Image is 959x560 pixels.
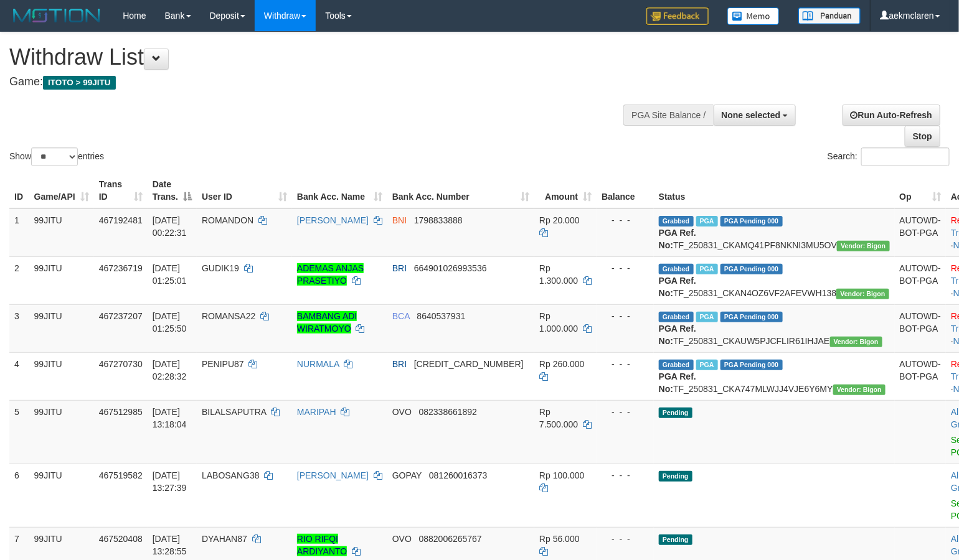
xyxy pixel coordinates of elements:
td: 1 [9,208,29,257]
th: User ID: activate to sort column ascending [197,173,292,208]
th: Status [654,173,895,208]
span: None selected [722,110,781,120]
span: Pending [659,408,692,418]
td: TF_250831_CKAUW5PJCFLIR61IHJAE [654,304,895,352]
span: GOPAY [392,470,422,480]
span: Marked by aektoyota [696,216,718,226]
span: Copy 109901069738507 to clipboard [414,359,524,369]
span: Marked by aekgtr [696,312,718,322]
td: 4 [9,352,29,400]
span: Grabbed [659,360,694,370]
span: Grabbed [659,216,694,226]
th: ID [9,173,29,208]
h1: Withdraw List [9,45,627,70]
span: Rp 20.000 [539,215,580,225]
th: Trans ID: activate to sort column ascending [94,173,148,208]
span: PGA Pending [720,216,783,226]
td: 2 [9,256,29,304]
div: PGA Site Balance / [623,105,713,126]
span: [DATE] 13:28:55 [153,534,187,556]
span: Grabbed [659,264,694,274]
span: Rp 56.000 [539,534,580,544]
input: Search: [861,147,950,166]
span: PGA Pending [720,360,783,370]
span: 467512985 [99,407,143,417]
span: ROMANSA22 [202,311,255,321]
td: AUTOWD-BOT-PGA [895,256,947,304]
span: ROMANDON [202,215,253,225]
a: [PERSON_NAME] [297,215,369,225]
span: Rp 260.000 [539,359,584,369]
span: BCA [392,311,410,321]
div: - - - [602,262,649,274]
div: - - - [602,358,649,370]
td: TF_250831_CKAN4OZ6VF2AFEVWH138 [654,256,895,304]
span: [DATE] 13:27:39 [153,470,187,493]
span: Vendor URL: https://checkout31.1velocity.biz [837,241,889,251]
button: None selected [714,105,796,126]
span: [DATE] 01:25:01 [153,263,187,286]
span: [DATE] 00:22:31 [153,215,187,238]
td: AUTOWD-BOT-PGA [895,304,947,352]
span: BNI [392,215,407,225]
span: LABOSANG38 [202,470,260,480]
span: Grabbed [659,312,694,322]
label: Search: [828,147,950,166]
div: - - - [602,214,649,226]
a: Run Auto-Refresh [843,105,940,126]
b: PGA Ref. No: [659,228,696,250]
td: AUTOWD-BOT-PGA [895,352,947,400]
a: BAMBANG ADI WIRATMOYO [297,311,357,334]
b: PGA Ref. No: [659,371,696,394]
span: BRI [392,359,407,369]
span: BRI [392,263,407,273]
label: Show entries [9,147,104,166]
span: PGA Pending [720,312,783,322]
span: PGA Pending [720,264,783,274]
span: 467192481 [99,215,143,225]
span: Pending [659,471,692,482]
span: ITOTO > 99JITU [43,76,116,90]
img: panduan.png [798,7,861,24]
img: Button%20Memo.svg [727,7,780,25]
span: Rp 100.000 [539,470,584,480]
td: 99JITU [29,464,94,527]
span: BILALSAPUTRA [202,407,267,417]
span: [DATE] 01:25:50 [153,311,187,334]
a: NURMALA [297,359,339,369]
td: 99JITU [29,208,94,257]
span: Copy 1798833888 to clipboard [414,215,463,225]
span: Vendor URL: https://checkout31.1velocity.biz [830,337,882,347]
span: Copy 081260016373 to clipboard [429,470,487,480]
div: - - - [602,533,649,545]
td: 3 [9,304,29,352]
span: Copy 664901026993536 to clipboard [414,263,487,273]
a: ADEMAS ANJAS PRASETIYO [297,263,364,286]
th: Balance [597,173,654,208]
th: Bank Acc. Number: activate to sort column ascending [387,173,534,208]
td: 99JITU [29,256,94,304]
td: 99JITU [29,304,94,352]
span: 467237207 [99,311,143,321]
span: Copy 082338661892 to clipboard [419,407,477,417]
td: 99JITU [29,400,94,464]
span: 467270730 [99,359,143,369]
td: 5 [9,400,29,464]
span: Marked by aekgtr [696,264,718,274]
span: Copy 0882006265767 to clipboard [419,534,482,544]
span: [DATE] 13:18:04 [153,407,187,429]
span: Rp 1.300.000 [539,263,578,286]
img: Feedback.jpg [646,7,709,25]
td: TF_250831_CKA747MLWJJ4VJE6Y6MY [654,352,895,400]
span: [DATE] 02:28:32 [153,359,187,381]
b: PGA Ref. No: [659,276,696,298]
span: OVO [392,407,412,417]
span: Vendor URL: https://checkout31.1velocity.biz [833,385,886,395]
a: Stop [905,126,940,147]
span: PENIPU87 [202,359,244,369]
div: - - - [602,310,649,322]
span: Vendor URL: https://checkout31.1velocity.biz [836,289,889,299]
span: OVO [392,534,412,544]
span: 467520408 [99,534,143,544]
span: Copy 8640537931 to clipboard [417,311,466,321]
